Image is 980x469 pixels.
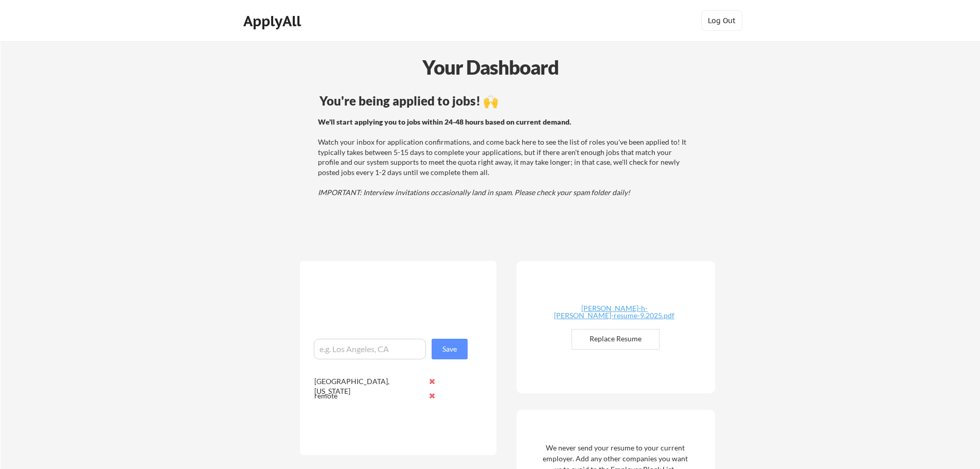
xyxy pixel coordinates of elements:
em: IMPORTANT: Interview invitations occasionally land in spam. Please check your spam folder daily! [318,188,630,197]
div: ApplyAll [243,12,304,30]
button: Log Out [701,10,742,31]
input: e.g. Los Angeles, CA [314,339,426,359]
button: Save [432,339,468,359]
div: remote [314,391,423,401]
div: [GEOGRAPHIC_DATA], [US_STATE] [314,376,423,396]
a: [PERSON_NAME]-h-[PERSON_NAME]-resume-9.2025.pdf [553,305,675,321]
div: You're being applied to jobs! 🙌 [319,95,690,107]
div: Watch your inbox for application confirmations, and come back here to see the list of roles you'v... [318,117,689,198]
div: [PERSON_NAME]-h-[PERSON_NAME]-resume-9.2025.pdf [553,305,675,319]
div: Your Dashboard [1,53,980,82]
strong: We'll start applying you to jobs within 24-48 hours based on current demand. [318,117,571,126]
